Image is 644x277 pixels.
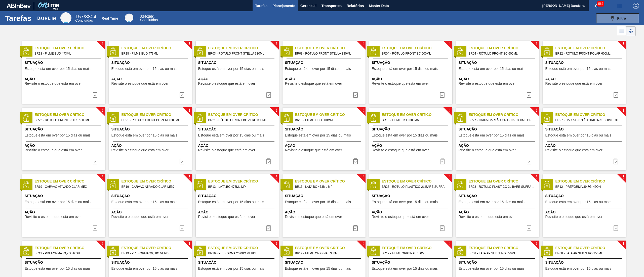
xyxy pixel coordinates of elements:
[459,260,538,265] span: Situação
[555,51,622,56] span: BR22 - RÓTULO FRONT POLAR 600ML
[456,247,464,255] img: status
[111,148,169,152] span: Revisite o estoque que está em over
[543,48,551,55] img: status
[613,92,619,98] img: icon-task complete
[545,148,602,152] span: Revisite o estoque que está em over
[459,82,516,85] span: Revisite o estoque que está em over
[25,200,91,204] span: Estoque está em over por 15 dias ou mais
[543,114,551,122] img: status
[285,67,351,71] span: Estoque está em over por 15 dias ou mais
[109,48,117,55] img: status
[369,3,389,9] span: Master Data
[555,245,626,251] span: Estoque em Over Crítico
[7,4,31,8] img: TNhmsLtSVTkK8tSr43FrP2fwEKptu5GPRR3wAAAABJRU5ErkJggg==
[449,42,451,46] span: !
[459,143,538,148] span: Ação
[275,175,277,179] span: !
[75,15,96,22] div: Base Line
[523,156,535,166] div: Completar tarefa: 30219415
[111,193,191,199] span: Situação
[523,90,535,100] button: icon-task complete
[285,133,351,137] span: Estoque está em over por 15 dias ou mais
[198,200,264,204] span: Estoque está em over por 15 dias ou mais
[617,16,626,20] span: Filtro
[526,158,532,164] img: icon-task complete
[372,215,429,219] span: Revisite o estoque que está em over
[382,179,452,184] span: Estoque em Over Crítico
[352,225,358,231] img: icon-task complete
[349,223,361,233] button: icon-task complete
[456,181,464,188] img: status
[372,67,438,71] span: Estoque está em over por 15 dias ou mais
[25,210,104,215] span: Ação
[295,251,361,256] span: BR12 - FILME ORIGINAL 350ML
[372,267,438,270] span: Estoque está em over por 15 dias ou mais
[623,242,624,246] span: !
[285,148,342,152] span: Revisite o estoque que está em over
[372,260,451,265] span: Situação
[122,117,188,123] span: BR21 - RÓTULO FRONT BC ZERO 300ML
[109,114,117,122] img: status
[37,16,56,21] div: Base Line
[370,48,377,55] img: status
[208,45,279,51] span: Estoque em Over Crítico
[22,181,30,188] img: status
[22,114,30,122] img: status
[176,156,188,166] div: Completar tarefa: 30219413
[89,156,101,166] div: Completar tarefa: 30219412
[75,18,93,22] span: Concluídas
[122,251,188,256] span: BR19 - PREFORMA 20,08G VERDE
[140,18,158,22] span: Concluídas
[176,223,188,233] button: icon-task complete
[536,175,537,179] span: !
[321,3,342,9] span: Transportes
[92,92,98,98] img: icon-task complete
[198,127,277,132] span: Situação
[89,223,101,233] button: icon-task complete
[140,15,146,19] span: 234
[89,156,101,166] button: icon-task complete
[382,117,448,123] span: BR16 - FILME LISO 300MM
[25,133,91,137] span: Estoque está em over por 15 dias ou mais
[35,117,101,123] span: BR22 - RÓTULO FRONT POLAR 600ML
[285,82,342,85] span: Revisite o estoque que está em over
[285,193,364,199] span: Situação
[176,90,188,100] button: icon-task complete
[436,90,448,100] button: icon-task complete
[179,158,185,164] img: icon-task complete
[352,158,358,164] img: icon-task complete
[459,60,538,65] span: Situação
[555,179,626,184] span: Estoque em Over Crítico
[295,245,366,251] span: Estoque em Over Crítico
[196,247,204,255] img: status
[372,127,451,132] span: Situação
[589,2,605,9] button: Notificações
[362,109,364,112] span: !
[263,223,275,233] div: Completar tarefa: 30219417
[623,175,624,179] span: !
[536,109,537,112] span: !
[347,3,364,9] span: Relatórios
[140,15,155,19] span: / 3991
[189,242,190,246] span: !
[300,3,316,9] span: Gerencial
[285,210,364,215] span: Ação
[92,225,98,231] img: icon-task complete
[459,67,525,71] span: Estoque está em over por 15 dias ou mais
[469,251,535,256] span: BR08 - LATA AP SUBZERO 350ML
[122,184,188,190] span: BR19 - CARVAO ATIVADO CLARIMEX
[469,179,539,184] span: Estoque em Over Crítico
[35,112,105,117] span: Estoque em Over Crítico
[285,260,364,265] span: Situação
[362,242,364,246] span: !
[436,223,448,233] div: Completar tarefa: 30219418
[25,67,91,71] span: Estoque está em over por 15 dias ou mais
[285,76,364,82] span: Ação
[295,45,366,51] span: Estoque em Over Crítico
[102,16,118,20] div: Real Time
[208,245,279,251] span: Estoque em Over Crítico
[198,143,277,148] span: Ação
[439,92,445,98] img: icon-task complete
[140,15,158,22] div: Real Time
[179,92,185,98] img: icon-task complete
